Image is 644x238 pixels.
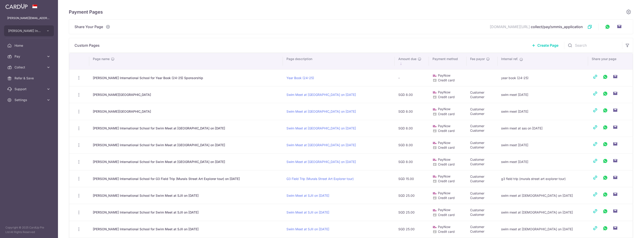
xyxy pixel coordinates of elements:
span: Pay [14,54,44,59]
a: G3 Field Trip (Murals Street Art Explorer tour) [286,177,354,181]
span: Customer [470,213,484,216]
td: [PERSON_NAME] International School for Year Book (24-25) Sponsorship [89,69,283,86]
span: Customer [470,196,484,200]
span: [PERSON_NAME] International School Pte Ltd [8,29,42,33]
td: SGD 25.00 [395,187,429,204]
span: Customer [470,208,484,212]
span: Customer [470,225,484,229]
td: SGD 8.00 [395,86,429,103]
img: paynow-md-4fe65508ce96feda548756c5ee0e473c78d4820b8ea51387c6e4ad89e58a5e61.png [433,124,437,129]
td: SGD 15.00 [395,170,429,187]
span: Credit card [438,196,455,200]
span: Page name [93,57,110,61]
span: Create Page [537,43,558,48]
a: Swim Meet at [GEOGRAPHIC_DATA] on [DATE] [286,143,356,147]
td: [PERSON_NAME] International School for Swim Meet at [GEOGRAPHIC_DATA] on [DATE] [89,120,283,137]
td: swim meet [DATE] [497,103,588,120]
span: Customer [470,229,484,233]
span: PayNow [438,158,450,161]
span: Fee payor [470,57,485,61]
p: [PERSON_NAME][EMAIL_ADDRESS][DOMAIN_NAME] [7,16,51,20]
span: Credit card [438,179,455,183]
span: collect/pay/smmis_application [531,24,583,29]
td: SGD 8.00 [395,153,429,170]
span: Credit card [438,146,455,149]
span: PayNow [438,73,450,77]
td: SGD 8.00 [395,120,429,137]
span: Customer [470,162,484,166]
a: Swim Meet at [GEOGRAPHIC_DATA] on [DATE] [286,126,356,130]
span: Settings [14,98,44,102]
span: Customer [470,107,484,111]
td: SGD 8.00 [395,137,429,153]
span: Credit card [438,230,455,233]
td: [PERSON_NAME][GEOGRAPHIC_DATA] [89,103,283,120]
a: Year Book (24-25) [286,76,314,80]
td: year book (24-25) [497,69,588,86]
th: Page name [89,53,283,69]
a: Swim Meet at SJII on [DATE] [286,227,329,231]
span: Customer [470,124,484,128]
span: PayNow [438,90,450,94]
span: Customer [470,191,484,195]
img: paynow-md-4fe65508ce96feda548756c5ee0e473c78d4820b8ea51387c6e4ad89e58a5e61.png [433,174,437,179]
td: [PERSON_NAME] International School for Swim Meet at [GEOGRAPHIC_DATA] on [DATE] [89,153,283,170]
td: swim meet at [DEMOGRAPHIC_DATA] on [DATE] [497,221,588,238]
td: SGD 25.00 [395,204,429,221]
span: Credit card [438,78,455,82]
th: Share your page [588,53,633,69]
span: Credit card [438,162,455,166]
a: Swim Meet at SJII on [DATE] [286,210,329,214]
span: Credit card [438,95,455,99]
td: [PERSON_NAME] International School for Swim Meet at SJII on [DATE] [89,204,283,221]
span: Customer [470,145,484,149]
span: PayNow [438,191,450,195]
span: PayNow [438,107,450,111]
span: Customer [470,90,484,94]
span: Customer [470,129,484,132]
th: Payment method [429,53,466,69]
span: PayNow [438,141,450,145]
td: SGD 25.00 [395,221,429,238]
img: paynow-md-4fe65508ce96feda548756c5ee0e473c78d4820b8ea51387c6e4ad89e58a5e61.png [433,141,437,145]
span: Collect [14,65,44,70]
button: [PERSON_NAME] International School Pte Ltd [4,25,54,36]
td: SGD 8.00 [395,103,429,120]
span: Customer [470,112,484,116]
td: swim meet [DATE] [497,153,588,170]
span: [DOMAIN_NAME][URL] [490,24,530,29]
img: paynow-md-4fe65508ce96feda548756c5ee0e473c78d4820b8ea51387c6e4ad89e58a5e61.png [433,208,437,213]
input: Search [564,38,622,53]
h5: Payment Pages [69,8,103,16]
span: Credit card [438,112,455,116]
img: paynow-md-4fe65508ce96feda548756c5ee0e473c78d4820b8ea51387c6e4ad89e58a5e61.png [433,73,437,78]
span: Credit card [438,129,455,133]
span: PayNow [438,124,450,128]
td: [PERSON_NAME] International School for Swim Meet at SJII on [DATE] [89,221,283,238]
img: paynow-md-4fe65508ce96feda548756c5ee0e473c78d4820b8ea51387c6e4ad89e58a5e61.png [433,158,437,162]
span: PayNow [438,225,450,229]
td: swim meet at [DEMOGRAPHIC_DATA] on [DATE] [497,204,588,221]
td: [PERSON_NAME][GEOGRAPHIC_DATA] [89,86,283,103]
img: paynow-md-4fe65508ce96feda548756c5ee0e473c78d4820b8ea51387c6e4ad89e58a5e61.png [433,107,437,112]
td: swim meet [DATE] [497,137,588,153]
span: Customer [470,179,484,183]
a: Swim Meet at [GEOGRAPHIC_DATA] on [DATE] [286,109,356,113]
td: [PERSON_NAME] International School for G3 Field Trip (Murals Street Art Explorer tour) on [DATE] [89,170,283,187]
span: PayNow [438,208,450,212]
span: Support [14,87,44,91]
th: Amount due : activate to sort column descending [395,53,429,69]
span: Customer [470,158,484,161]
th: Internal ref. [497,53,588,69]
td: [PERSON_NAME] International School for Swim Meet at [GEOGRAPHIC_DATA] on [DATE] [89,137,283,153]
a: Create Page [526,40,564,51]
span: Home [14,43,44,48]
td: - [395,69,429,86]
td: swim meet [DATE] [497,86,588,103]
th: Page description [283,53,395,69]
span: Credit card [438,213,455,217]
img: CardUp [5,4,28,9]
td: swim meet at sas on [DATE] [497,120,588,137]
img: paynow-md-4fe65508ce96feda548756c5ee0e473c78d4820b8ea51387c6e4ad89e58a5e61.png [433,191,437,196]
td: [PERSON_NAME] International School for Swim Meet at SJII on [DATE] [89,187,283,204]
